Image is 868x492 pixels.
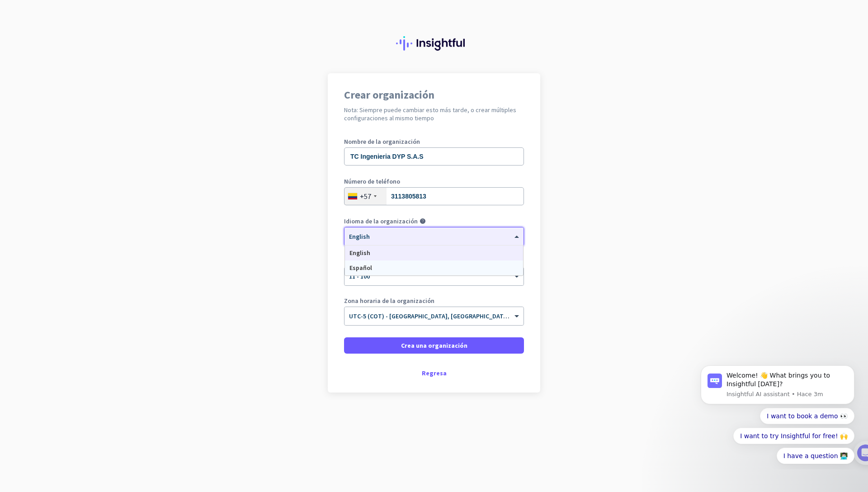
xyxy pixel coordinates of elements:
label: Número de teléfono [344,178,524,184]
span: English [349,249,370,257]
div: +57 [360,192,371,201]
label: Nombre de la organización [344,138,524,145]
input: 601 2345678 [344,187,524,205]
button: Crea una organización [344,337,524,354]
iframe: Intercom notifications mensaje [687,357,868,469]
label: Tamaño de la organización (opcional) [344,258,524,264]
label: Idioma de la organización [344,218,418,224]
img: Insightful [396,36,472,51]
span: Crea una organización [401,341,467,350]
div: Regresa [344,370,524,376]
i: help [420,218,426,224]
h2: Nota: Siempre puede cambiar esto más tarde, o crear múltiples configuraciones al mismo tiempo [344,106,524,122]
div: Options List [345,246,523,275]
span: Español [349,264,372,272]
input: ¿Cuál es el nombre de su empresa? [344,147,524,166]
h1: Crear organización [344,90,524,100]
label: Zona horaria de la organización [344,298,524,304]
